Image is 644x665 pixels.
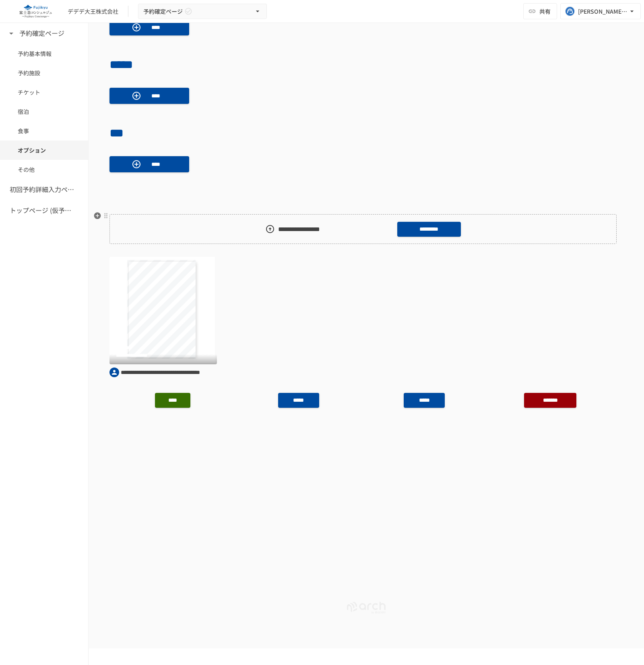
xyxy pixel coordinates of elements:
img: eQeGXtYPV2fEKIA3pizDiVdzO5gJTl2ahLbsPaD2E4R [10,5,61,18]
h6: 初回予約詳細入力ページ [10,184,74,195]
span: 宿泊 [18,107,70,116]
span: 共有 [539,7,551,16]
div: デデデ大王株式会社 [68,7,118,16]
button: 予約確定ページ [138,4,267,19]
span: 予約施設 [18,68,70,77]
span: オプション [18,146,70,155]
span: 予約確定ページ [143,6,183,17]
h6: トップページ (仮予約一覧) [10,205,74,216]
h6: 予約確定ページ [19,28,64,39]
span: 予約基本情報 [18,49,70,58]
button: 共有 [523,3,557,19]
span: 食事 [18,126,70,135]
div: Page 1 [109,257,215,362]
span: チケット [18,88,70,97]
button: [PERSON_NAME][EMAIL_ADDRESS][DOMAIN_NAME] [560,3,641,19]
div: [PERSON_NAME][EMAIL_ADDRESS][DOMAIN_NAME] [578,6,628,17]
span: その他 [18,165,70,174]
